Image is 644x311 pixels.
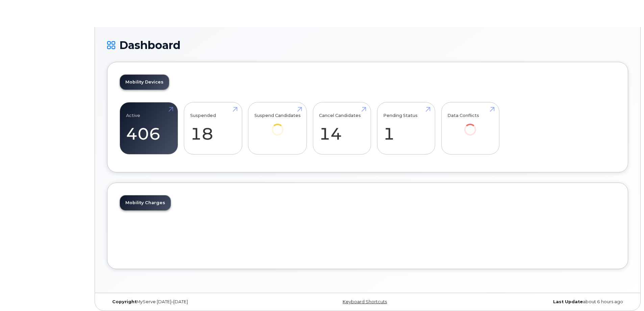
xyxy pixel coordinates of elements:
div: MyServe [DATE]–[DATE] [107,299,281,305]
a: Pending Status 1 [383,106,429,151]
a: Data Conflicts [447,106,493,145]
a: Suspend Candidates [254,106,301,145]
a: Active 406 [126,106,172,151]
div: about 6 hours ago [454,299,628,305]
a: Mobility Devices [120,75,169,90]
a: Keyboard Shortcuts [343,299,387,304]
strong: Copyright [112,299,137,304]
a: Cancel Candidates 14 [319,106,365,151]
strong: Last Update [553,299,583,304]
a: Mobility Charges [120,195,171,210]
h1: Dashboard [107,39,628,51]
a: Suspended 18 [190,106,236,151]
